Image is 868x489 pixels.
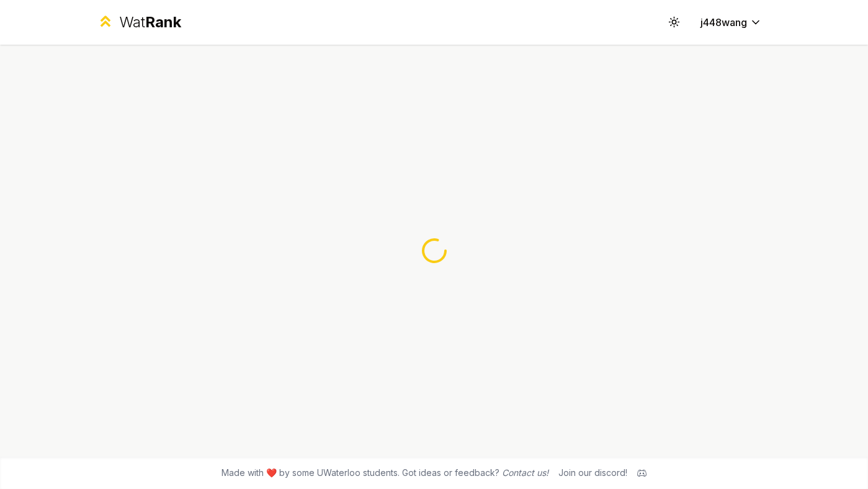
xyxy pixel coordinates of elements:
[145,13,181,31] span: Rank
[97,12,182,32] a: WatRank
[700,15,747,30] span: j448wang
[691,11,772,34] button: j448wang
[502,467,548,478] a: Contact us!
[119,12,181,32] div: Wat
[221,467,548,479] span: Made with ❤️ by some UWaterloo students. Got ideas or feedback?
[558,467,627,479] div: Join our discord!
